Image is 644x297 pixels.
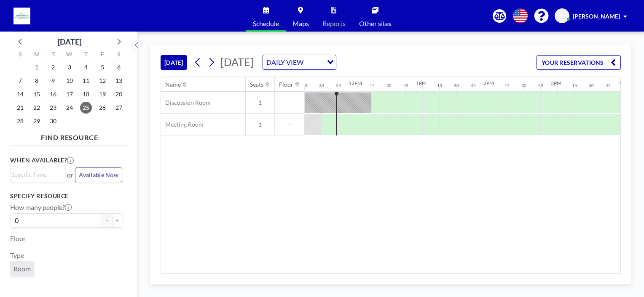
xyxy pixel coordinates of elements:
h3: Specify resource [10,192,122,200]
div: 15 [504,83,510,88]
span: JL [559,12,565,20]
span: Monday, September 29, 2025 [31,115,43,127]
label: How many people? [10,203,72,212]
div: 45 [336,83,341,88]
span: Saturday, September 13, 2025 [113,75,125,87]
label: Type [10,251,24,260]
div: 45 [538,83,543,88]
div: 15 [437,83,442,88]
span: Reports [322,20,346,27]
button: YOUR RESERVATIONS [537,55,621,70]
div: 15 [370,83,375,88]
span: - [275,121,304,128]
div: T [45,50,62,61]
div: 45 [403,83,408,88]
span: Monday, September 1, 2025 [31,61,43,73]
button: - [102,213,112,228]
div: 12PM [349,80,362,86]
span: Sunday, September 21, 2025 [14,102,26,114]
div: 15 [302,83,307,88]
span: Available Now [79,171,118,178]
button: Available Now [75,167,122,182]
div: 15 [572,83,577,88]
label: Floor [10,234,26,243]
div: Name [165,81,181,88]
span: Wednesday, September 10, 2025 [64,75,75,87]
span: Friday, September 12, 2025 [97,75,108,87]
button: + [112,213,122,228]
span: Schedule [253,20,279,27]
span: Discussion Room [161,99,211,106]
div: 30 [319,83,324,88]
span: Thursday, September 25, 2025 [80,102,92,114]
button: [DATE] [161,55,187,70]
div: Seats [250,81,263,88]
span: Friday, September 19, 2025 [97,88,108,100]
div: 4PM [618,80,629,86]
div: Search for option [263,55,336,69]
span: 1 [246,99,274,106]
img: organization-logo [13,8,30,24]
div: 2PM [483,80,494,86]
span: Tuesday, September 9, 2025 [47,75,59,87]
span: Saturday, September 20, 2025 [113,88,125,100]
div: 45 [471,83,476,88]
span: Wednesday, September 3, 2025 [64,61,75,73]
div: W [62,50,78,61]
span: Friday, September 5, 2025 [97,61,108,73]
span: [DATE] [220,56,254,68]
span: Monday, September 22, 2025 [31,102,43,114]
div: Floor [279,81,293,88]
div: 45 [606,83,611,88]
div: [DATE] [58,36,81,48]
h4: FIND RESOURCE [10,130,129,142]
span: [PERSON_NAME] [573,13,620,20]
span: Friday, September 26, 2025 [97,102,108,114]
span: Thursday, September 18, 2025 [80,88,92,100]
span: 1 [246,121,274,128]
span: Sunday, September 14, 2025 [14,88,26,100]
span: Thursday, September 11, 2025 [80,75,92,87]
span: Room [13,265,31,273]
div: 30 [386,83,392,88]
span: Maps [292,20,309,27]
div: M [29,50,45,61]
span: or [67,171,73,179]
div: 30 [589,83,594,88]
span: Wednesday, September 24, 2025 [64,102,75,114]
span: - [275,99,304,106]
span: Thursday, September 4, 2025 [80,61,92,73]
span: Saturday, September 27, 2025 [113,102,125,114]
span: Meeting Room [161,121,204,128]
span: Tuesday, September 23, 2025 [47,102,59,114]
span: Other sites [359,20,392,27]
span: Wednesday, September 17, 2025 [64,88,75,100]
span: Monday, September 15, 2025 [31,88,43,100]
div: F [94,50,110,61]
input: Search for option [306,57,322,68]
span: Saturday, September 6, 2025 [113,61,125,73]
div: S [12,50,29,61]
span: DAILY VIEW [265,57,305,68]
span: Monday, September 8, 2025 [31,75,43,87]
span: Tuesday, September 2, 2025 [47,61,59,73]
input: Search for option [11,170,60,179]
span: Tuesday, September 30, 2025 [47,115,59,127]
div: Search for option [11,168,65,181]
span: Sunday, September 28, 2025 [14,115,26,127]
div: 3PM [551,80,561,86]
div: 30 [454,83,459,88]
div: T [78,50,94,61]
div: S [110,50,127,61]
span: Tuesday, September 16, 2025 [47,88,59,100]
div: 1PM [416,80,427,86]
span: Sunday, September 7, 2025 [14,75,26,87]
div: 30 [521,83,526,88]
